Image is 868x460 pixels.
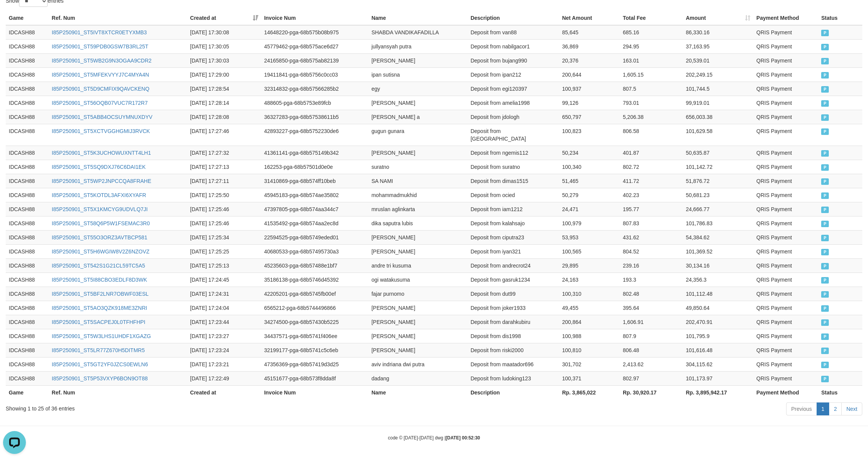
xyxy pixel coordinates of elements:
a: I85P250901_ST5K3UCHOWUXNTT4LH1 [52,150,151,156]
td: 45151677-pga-68b573f8dda8f [261,371,369,385]
span: PAID [821,362,829,368]
td: Deposit from gasruk1234 [468,272,559,287]
td: 50,234 [559,146,620,160]
td: Deposit from dimas1515 [468,174,559,188]
td: mohammadmukhid [369,188,468,202]
span: PAID [821,30,829,36]
a: I85P250901_ST5AO3QZK918ME3ZNRI [52,305,147,311]
td: 34437571-pga-68b5741f406ee [261,329,369,343]
td: 51,465 [559,174,620,188]
td: Deposit from joker1933 [468,301,559,315]
span: PAID [821,235,829,241]
td: Deposit from jdologh [468,110,559,124]
th: Created at [187,385,261,399]
td: 411.72 [620,174,683,188]
th: Created at: activate to sort column ascending [187,11,261,25]
td: IDCASH88 [6,110,49,124]
td: [DATE] 17:23:24 [187,343,261,357]
td: IDCASH88 [6,25,49,40]
span: PAID [821,348,829,354]
td: QRIS Payment [753,244,818,258]
td: [PERSON_NAME] [369,343,468,357]
td: [PERSON_NAME] [369,244,468,258]
th: Payment Method [753,11,818,25]
td: [PERSON_NAME] [369,315,468,329]
th: Description [468,385,559,399]
td: IDCASH88 [6,244,49,258]
td: IDCASH88 [6,188,49,202]
a: I85P250901_ST5I88CBO3EDLF8D3WK [52,277,147,283]
a: I85P250901_ST55O3ORZ3AVTBCP581 [52,234,147,240]
td: andre tri kusuma [369,258,468,272]
td: QRIS Payment [753,216,818,230]
a: I85P250901_ST58Q6P5W1FSEMAC3R0 [52,220,150,226]
th: Total Fee [620,11,683,25]
td: 51,876.72 [683,174,753,188]
td: IDCASH88 [6,315,49,329]
td: 6565212-pga-68b5744496866 [261,301,369,315]
td: IDCASH88 [6,82,49,96]
td: IDCASH88 [6,53,49,67]
td: QRIS Payment [753,301,818,315]
th: Net Amount [559,11,620,25]
td: [DATE] 17:25:25 [187,244,261,258]
td: 32199177-pga-68b5741c5c6eb [261,343,369,357]
td: 100,810 [559,343,620,357]
a: I85P250901_ST5WP2JNPCCQA8FRAHE [52,178,151,184]
td: IDCASH88 [6,216,49,230]
td: aviv indriana dwi putra [369,357,468,371]
td: 53,953 [559,230,620,244]
a: Next [841,402,862,415]
td: 42205201-pga-68b5745fb00ef [261,287,369,301]
a: I85P250901_ST5IVT8XTCR0ETYXMB3 [52,29,147,35]
td: [DATE] 17:23:27 [187,329,261,343]
td: [DATE] 17:25:50 [187,188,261,202]
td: 20,539.01 [683,53,753,67]
td: Deposit from egi120397 [468,82,559,96]
td: QRIS Payment [753,53,818,67]
td: 50,279 [559,188,620,202]
td: 32314832-pga-68b57566285b2 [261,82,369,96]
td: IDCASH88 [6,329,49,343]
td: 806.58 [620,124,683,146]
td: 401.87 [620,146,683,160]
td: 304,115.62 [683,357,753,371]
td: 41535492-pga-68b574aa2ec8d [261,216,369,230]
td: [DATE] 17:25:46 [187,202,261,216]
td: QRIS Payment [753,329,818,343]
td: 100,937 [559,82,620,96]
th: Name [369,11,468,25]
span: PAID [821,178,829,185]
td: 35186138-pga-68b5746d45392 [261,272,369,287]
a: I85P250901_ST5SQ9DXJ76C6DAI1EK [52,164,146,170]
span: PAID [821,72,829,79]
td: QRIS Payment [753,25,818,40]
td: QRIS Payment [753,96,818,110]
td: IDCASH88 [6,230,49,244]
td: 202,249.15 [683,67,753,82]
td: Deposit from ngemis112 [468,146,559,160]
td: [PERSON_NAME] [369,96,468,110]
td: IDCASH88 [6,124,49,146]
td: 685.16 [620,25,683,40]
td: 30,134.16 [683,258,753,272]
td: 36327283-pga-68b57538611b5 [261,110,369,124]
th: Game [6,385,49,399]
td: 101,369.52 [683,244,753,258]
td: 101,795.9 [683,329,753,343]
td: IDCASH88 [6,202,49,216]
td: QRIS Payment [753,272,818,287]
a: I85P250901_ST5LR77Z670H5DITMR5 [52,347,145,353]
td: 37,163.95 [683,39,753,53]
td: 49,455 [559,301,620,315]
td: 200,864 [559,315,620,329]
td: QRIS Payment [753,188,818,202]
td: suratno [369,160,468,174]
td: 42893227-pga-68b5752230de6 [261,124,369,146]
td: IDCASH88 [6,39,49,53]
td: IDCASH88 [6,371,49,385]
td: 54,384.62 [683,230,753,244]
span: PAID [821,164,829,171]
td: Deposit from kalahsajo [468,216,559,230]
th: Name [369,385,468,399]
